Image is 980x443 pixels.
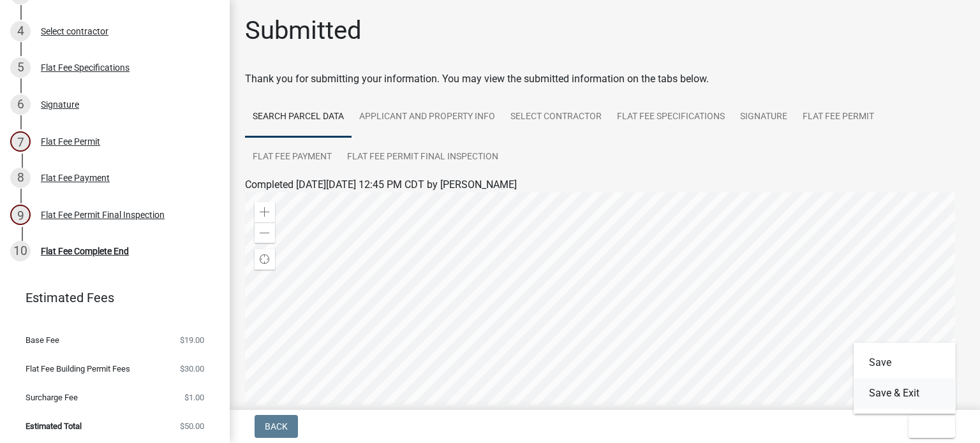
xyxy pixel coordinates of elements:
button: Save [854,347,956,378]
span: Back [265,421,288,432]
span: Surcharge Fee [26,393,78,402]
a: Estimated Fees [10,285,209,310]
span: $19.00 [180,336,204,344]
div: Flat Fee Permit Final Inspection [41,210,165,219]
div: Flat Fee Permit [41,137,100,146]
a: Flat Fee Payment [245,137,339,178]
div: 5 [10,57,31,78]
a: Flat Fee Permit [795,97,882,138]
span: $50.00 [180,422,204,430]
span: Exit [919,421,937,432]
button: Exit [909,415,955,438]
span: Base Fee [26,336,59,344]
div: Flat Fee Specifications [41,63,130,72]
span: Flat Fee Building Permit Fees [26,365,130,373]
div: Zoom in [255,202,275,222]
div: 8 [10,168,31,188]
span: $30.00 [180,365,204,373]
div: Exit [854,342,956,414]
a: Search Parcel Data [245,97,352,138]
a: Applicant and Property Info [352,97,503,138]
a: Select contractor [503,97,609,138]
span: $1.00 [184,393,204,402]
div: Flat Fee Complete End [41,247,129,256]
div: 7 [10,131,31,152]
div: 6 [10,94,31,115]
a: Flat Fee Specifications [609,97,732,138]
div: Find my location [255,249,275,270]
div: Signature [41,100,79,109]
div: 4 [10,21,31,41]
div: Flat Fee Payment [41,173,110,182]
button: Back [255,415,298,438]
div: Thank you for submitting your information. You may view the submitted information on the tabs below. [245,71,965,87]
h1: Submitted [245,15,362,46]
a: Flat Fee Permit Final Inspection [339,137,506,178]
div: Zoom out [255,222,275,243]
div: Select contractor [41,27,108,36]
span: Completed [DATE][DATE] 12:45 PM CDT by [PERSON_NAME] [245,178,517,191]
button: Save & Exit [854,378,956,409]
div: 9 [10,205,31,225]
div: 10 [10,241,31,261]
a: Signature [732,97,795,138]
span: Estimated Total [26,422,82,430]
